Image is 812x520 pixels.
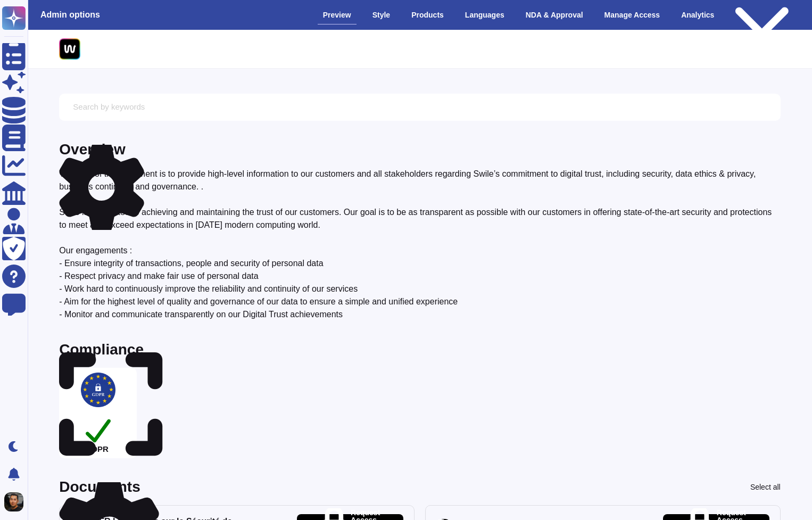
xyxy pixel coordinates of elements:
span: • [87,44,90,54]
div: Manage Access [599,6,666,24]
span: Trust Center [97,44,153,54]
button: user [2,490,31,514]
div: Preview [318,6,357,24]
img: user [4,492,23,511]
div: Analytics [676,6,719,24]
div: Style [367,6,395,24]
div: Languages [460,6,510,24]
div: Products [406,6,449,24]
h3: Admin options [40,10,100,20]
div: Overview [59,142,126,157]
div: NDA & Approval [520,6,589,24]
div: Documents [59,480,140,494]
div: Select all [750,483,781,491]
input: Search by keywords [67,98,773,117]
img: Company Banner [59,38,80,60]
div: The goal of this document is to provide high-level information to our customers and all stakehold... [59,168,780,321]
div: Compliance [59,342,144,357]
